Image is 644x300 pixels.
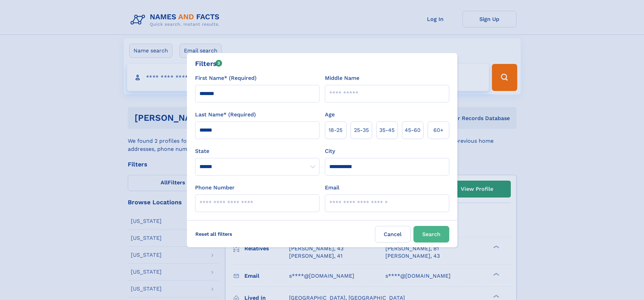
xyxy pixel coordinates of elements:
label: Cancel [375,226,411,243]
label: State [195,147,319,155]
div: Filters [195,59,222,69]
span: 35‑45 [379,126,395,134]
label: Reset all filters [191,226,237,242]
label: Phone Number [195,184,235,192]
label: Age [325,111,335,119]
label: Middle Name [325,74,359,82]
label: Last Name* (Required) [195,111,256,119]
span: 18‑25 [329,126,342,134]
label: City [325,147,335,155]
span: 25‑35 [354,126,369,134]
span: 45‑60 [405,126,421,134]
button: Search [413,226,449,243]
label: First Name* (Required) [195,74,257,82]
span: 60+ [433,126,444,134]
label: Email [325,184,339,192]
